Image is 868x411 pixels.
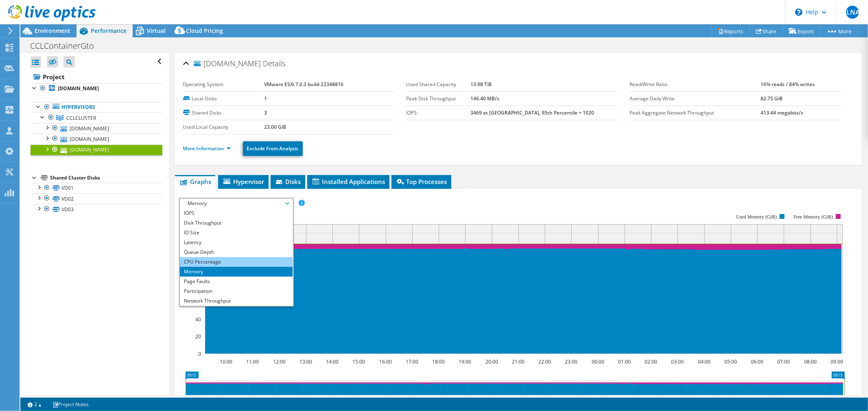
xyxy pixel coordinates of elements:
[407,95,471,103] label: Peak Disk Throughput
[592,358,604,365] text: 00:00
[761,81,815,88] b: 16% reads / 84% writes
[485,358,498,365] text: 20:00
[220,358,232,365] text: 10:00
[183,123,265,131] label: Used Local Capacity
[831,358,843,365] text: 09:00
[180,286,293,296] li: Participation
[751,358,763,365] text: 06:00
[711,25,750,37] a: Reports
[407,109,471,117] label: IOPS:
[630,109,761,117] label: Peak Aggregate Network Throughput
[630,80,761,89] label: Read/Write Ratio
[50,173,162,183] div: Shared Cluster Disks
[243,141,303,156] a: Exclude From Analysis
[407,80,471,89] label: Used Shared Capacity
[724,358,737,365] text: 05:00
[183,95,265,103] label: Local Disks
[180,208,293,218] li: IOPS
[186,27,223,35] span: Cloud Pricing
[26,41,107,50] h1: CCLContainerGto
[777,358,790,365] text: 07:00
[91,27,127,35] span: Performance
[58,85,99,92] b: [DOMAIN_NAME]
[273,358,286,365] text: 12:00
[264,109,267,116] b: 3
[471,81,492,88] b: 13.98 TiB
[180,257,293,267] li: CPU Percentage
[300,358,312,365] text: 13:00
[222,177,265,186] span: Hypervisor
[180,218,293,228] li: Disk Throughput
[195,316,201,323] text: 40
[396,177,447,186] span: Top Processes
[180,238,293,247] li: Latency
[180,277,293,286] li: Page Faults
[750,25,783,37] a: Share
[66,115,96,121] span: CCLCLUSTER
[432,358,445,365] text: 18:00
[31,193,162,204] a: VD02
[31,134,162,144] a: [DOMAIN_NAME]
[783,25,820,37] a: Export
[471,109,595,116] b: 3469 at [GEOGRAPHIC_DATA], 95th Percentile = 1020
[180,228,293,238] li: IO Size
[180,296,293,306] li: Network Throughput
[31,145,162,155] a: [DOMAIN_NAME]
[671,358,684,365] text: 03:00
[698,358,711,365] text: 04:00
[183,80,265,89] label: Operating System
[47,399,94,409] a: Project Notes
[180,267,293,277] li: Memory
[379,358,392,365] text: 16:00
[31,123,162,134] a: [DOMAIN_NAME]
[459,358,471,365] text: 19:00
[184,199,289,208] span: Memory
[22,399,47,409] a: 2
[618,358,631,365] text: 01:00
[471,95,500,102] b: 146.40 MB/s
[761,95,783,102] b: 82.75 GiB
[31,112,162,123] a: CCLCLUSTER
[264,123,286,130] b: 23.00 GiB
[31,70,162,83] a: Project
[630,95,761,103] label: Average Daily Write
[406,358,418,365] text: 17:00
[31,83,162,94] a: [DOMAIN_NAME]
[275,177,301,186] span: Disks
[326,358,339,365] text: 14:00
[645,358,657,365] text: 02:00
[264,95,267,102] b: 1
[198,350,201,357] text: 0
[246,358,259,365] text: 11:00
[565,358,577,365] text: 23:00
[31,204,162,214] a: VD03
[736,214,777,220] text: Used Memory (GiB)
[263,58,286,68] span: Details
[264,81,343,88] b: VMware ESXi 7.0.3 build-22348816
[180,247,293,257] li: Queue Depth
[183,145,231,152] a: More Information
[352,358,365,365] text: 15:00
[183,109,265,117] label: Shared Disks
[761,109,804,116] b: 413.44 megabits/s
[31,183,162,193] a: VD01
[35,27,70,35] span: Environment
[795,9,802,16] svg: \n
[846,6,859,19] span: JLNA
[179,177,211,186] span: Graphs
[804,358,817,365] text: 08:00
[31,102,162,112] a: Hypervisors
[147,27,166,35] span: Virtual
[538,358,551,365] text: 22:00
[194,60,261,68] span: [DOMAIN_NAME]
[512,358,525,365] text: 21:00
[311,177,385,186] span: Installed Applications
[820,25,858,37] a: More
[195,333,201,340] text: 20
[794,214,833,220] text: Free Memory (GiB)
